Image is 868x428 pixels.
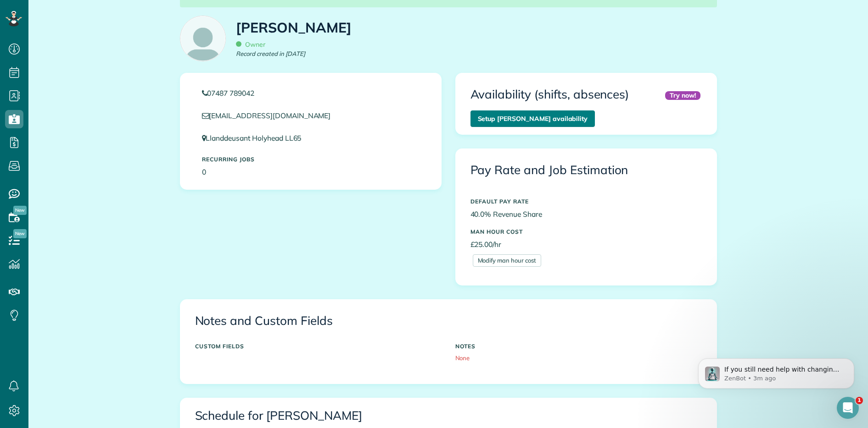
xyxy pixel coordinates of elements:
[470,239,702,250] p: £25.00/hr
[195,314,702,328] h3: Notes and Custom Fields
[202,111,340,120] a: [EMAIL_ADDRESS][DOMAIN_NAME]
[455,354,470,362] span: None
[473,254,541,267] a: Modify man hour cost
[13,229,27,238] span: New
[470,110,595,127] a: Setup [PERSON_NAME] availability
[13,206,27,215] span: New
[665,91,700,100] div: Try now!
[180,16,225,61] img: employee_icon-c2f8239691d896a72cdd9dc41cfb7b06f9d69bdd837a2ad469be8ff06ab05b5f.png
[470,164,702,177] h3: Pay Rate and Job Estimation
[236,49,305,58] em: Record created in [DATE]
[470,198,702,204] h5: DEFAULT PAY RATE
[202,167,420,177] p: 0
[455,343,702,349] h5: NOTES
[195,409,702,423] h3: Schedule for [PERSON_NAME]
[202,88,420,99] a: 07487 789042
[202,133,310,143] a: Llanddeusant Holyhead LL65
[236,20,352,35] h1: [PERSON_NAME]
[856,397,863,404] span: 1
[470,209,702,219] p: 40.0% Revenue Share
[684,339,868,403] iframe: Intercom notifications message
[202,156,420,162] h5: Recurring Jobs
[236,40,265,49] span: Owner
[195,343,442,349] h5: CUSTOM FIELDS
[470,229,702,235] h5: MAN HOUR COST
[470,88,629,101] h3: Availability (shifts, absences)
[837,397,859,419] iframe: Intercom live chat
